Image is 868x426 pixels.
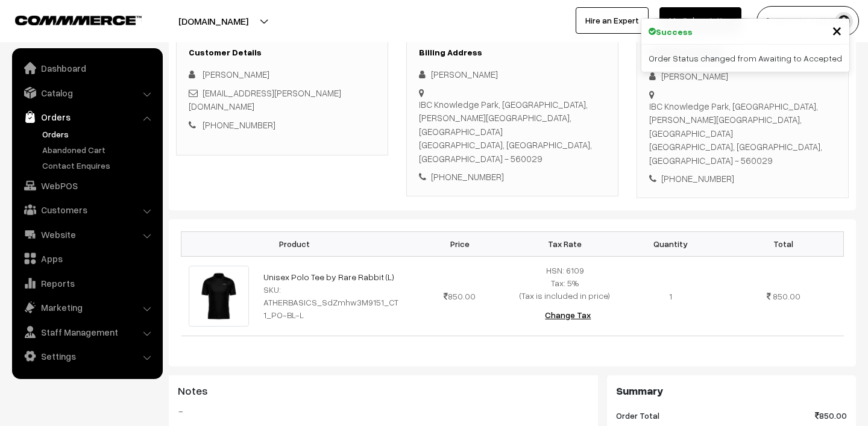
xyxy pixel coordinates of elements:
[189,48,376,58] h3: Customer Details
[419,98,606,166] div: IBC Knowledge Park, [GEOGRAPHIC_DATA], [PERSON_NAME][GEOGRAPHIC_DATA], [GEOGRAPHIC_DATA] [GEOGRAP...
[15,16,142,25] img: COMMMERCE
[15,224,159,245] a: Website
[669,291,672,301] span: 1
[15,12,121,27] a: COMMMERCE
[39,128,159,140] a: Orders
[15,296,159,318] a: Marketing
[576,7,649,34] a: Hire an Expert
[15,106,159,128] a: Orders
[39,143,159,156] a: Abandoned Cart
[773,291,800,301] span: 850.00
[641,45,849,72] div: Order Status changed from Awaiting to Accepted
[832,21,842,39] button: Close
[203,119,275,130] a: [PHONE_NUMBER]
[263,283,400,321] div: SKU: ATHERBASICS_SdZmhw3M9151_CT1_PO-BL-L
[723,231,844,256] th: Total
[535,302,600,328] button: Change Tax
[178,384,589,398] h3: Notes
[39,159,159,172] a: Contact Enquires
[616,409,659,422] span: Order Total
[419,48,606,58] h3: Billing Address
[15,175,159,196] a: WebPOS
[419,67,606,81] div: [PERSON_NAME]
[136,6,291,36] button: [DOMAIN_NAME]
[15,345,159,367] a: Settings
[15,321,159,343] a: Staff Management
[520,265,610,301] span: HSN: 6109 Tax: 5% (Tax is included in price)
[263,272,394,282] a: Unisex Polo Tee by Rare Rabbit (L)
[656,25,693,38] strong: Success
[659,7,741,34] a: My Subscription
[815,409,847,422] span: 850.00
[189,87,341,112] a: [EMAIL_ADDRESS][PERSON_NAME][DOMAIN_NAME]
[15,57,159,79] a: Dashboard
[649,69,836,83] div: [PERSON_NAME]
[649,172,836,186] div: [PHONE_NUMBER]
[15,272,159,294] a: Reports
[616,384,847,398] h3: Summary
[189,266,250,327] img: 1718369065655917095408721972Ather-polo.png
[203,69,269,80] span: [PERSON_NAME]
[15,199,159,221] a: Customers
[444,291,476,301] span: 850.00
[618,231,723,256] th: Quantity
[756,6,859,36] button: [PERSON_NAME]
[419,170,606,184] div: [PHONE_NUMBER]
[181,231,407,256] th: Product
[832,19,842,41] span: ×
[512,231,618,256] th: Tax Rate
[835,12,853,30] img: user
[407,231,512,256] th: Price
[649,99,836,168] div: IBC Knowledge Park, [GEOGRAPHIC_DATA], [PERSON_NAME][GEOGRAPHIC_DATA], [GEOGRAPHIC_DATA] [GEOGRAP...
[15,248,159,269] a: Apps
[15,82,159,104] a: Catalog
[178,404,589,418] blockquote: -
